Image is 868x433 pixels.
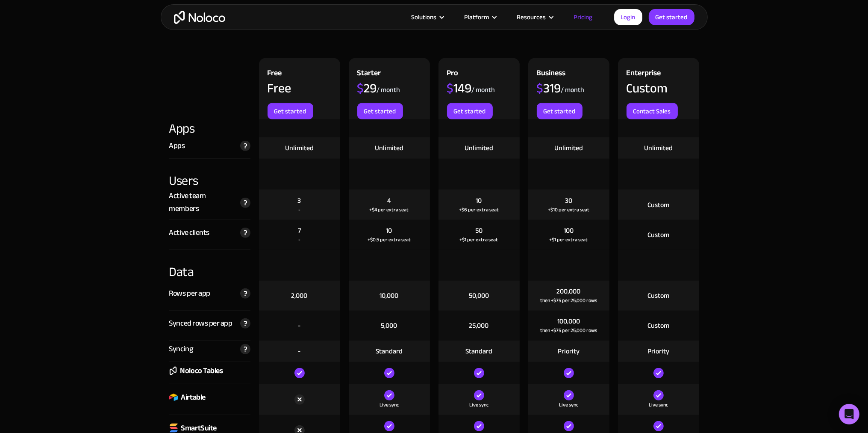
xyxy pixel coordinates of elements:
div: Active clients [169,226,209,239]
div: Live sync [380,400,399,409]
div: / month [561,85,585,95]
div: +$1 per extra seat [460,235,498,244]
div: Custom [647,230,669,240]
span: $ [537,76,544,100]
div: 10 [386,226,392,235]
div: 29 [357,82,377,95]
div: / month [377,85,400,95]
div: 25,000 [469,321,489,330]
div: / month [472,85,495,95]
a: Login [614,9,642,25]
div: Unlimited [285,143,314,153]
div: Unlimited [465,143,493,153]
div: Free [268,82,291,95]
div: 5,000 [381,321,397,330]
div: Resources [506,12,563,23]
a: Get started [447,103,493,119]
div: 100 [564,226,574,235]
div: 4 [387,196,391,205]
div: 10 [476,196,482,205]
div: 2,000 [291,291,308,300]
a: home [174,11,225,24]
div: - [298,235,300,244]
div: +$10 per extra seat [548,205,589,214]
div: +$4 per extra seat [370,205,409,214]
div: 30 [565,196,572,205]
div: Standard [465,347,492,356]
div: Live sync [559,400,578,409]
div: - [298,347,301,356]
div: +$6 per extra seat [459,205,499,214]
div: Unlimited [375,143,403,153]
div: Standard [376,347,403,356]
div: Synced rows per app [169,317,232,330]
div: Custom [647,321,669,330]
span: $ [447,76,454,100]
div: Noloco Tables [180,365,223,377]
div: 10,000 [380,291,399,300]
a: Get started [649,9,694,25]
div: 50,000 [469,291,489,300]
div: Resources [517,12,546,23]
div: Free [268,67,282,82]
div: Priority [647,347,669,356]
a: Pricing [563,12,603,23]
div: Data [169,250,250,281]
div: Enterprise [627,67,661,82]
div: Apps [169,139,185,152]
div: then +$75 per 25,000 rows [540,296,597,305]
div: Platform [454,12,506,23]
div: Custom [627,82,668,95]
a: Get started [357,103,403,119]
div: - [298,321,301,330]
div: Business [537,67,566,82]
div: Live sync [649,400,668,409]
div: Pro [447,67,459,82]
div: Platform [465,12,489,23]
div: Custom [647,291,669,300]
div: 319 [537,82,561,95]
div: +$0.5 per extra seat [368,235,411,244]
div: Open Intercom Messenger [839,404,859,424]
div: 7 [298,226,301,235]
div: 100,000 [557,317,580,326]
div: 200,000 [557,287,581,296]
div: 149 [447,82,472,95]
div: Live sync [469,400,488,409]
div: 3 [298,196,301,205]
div: Solutions [401,12,454,23]
div: Unlimited [644,143,673,153]
div: Active team members [169,190,236,215]
div: Apps [169,119,250,137]
div: +$1 per extra seat [550,235,588,244]
div: Unlimited [554,143,583,153]
div: - [298,205,300,214]
div: Priority [558,347,580,356]
span: $ [357,76,364,100]
div: Airtable [181,391,206,404]
div: Starter [357,67,381,82]
div: Custom [647,200,669,210]
div: 50 [475,226,483,235]
div: Users [169,159,250,190]
div: Rows per app [169,287,210,300]
a: Get started [537,103,583,119]
div: Solutions [412,12,437,23]
a: Get started [268,103,313,119]
a: Contact Sales [627,103,678,119]
div: Syncing [169,343,193,356]
div: then +$75 per 25,000 rows [540,326,597,335]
